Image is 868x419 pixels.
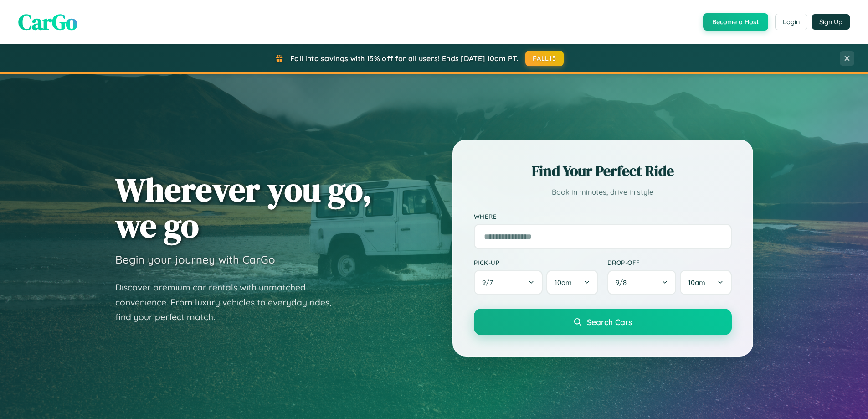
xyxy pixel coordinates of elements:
[474,186,732,199] p: Book in minutes, drive in style
[115,171,372,243] h1: Wherever you go, we go
[546,270,598,295] button: 10am
[703,13,768,31] button: Become a Host
[474,212,732,220] label: Where
[525,51,564,66] button: FALL15
[680,270,731,295] button: 10am
[607,270,677,295] button: 9/8
[474,161,732,181] h2: Find Your Perfect Ride
[474,270,543,295] button: 9/7
[115,280,343,325] p: Discover premium car rentals with unmatched convenience. From luxury vehicles to everyday rides, ...
[607,259,732,266] label: Drop-off
[482,278,498,287] span: 9 / 7
[775,14,807,30] button: Login
[18,7,77,37] span: CarGo
[555,278,572,287] span: 10am
[474,309,732,335] button: Search Cars
[474,259,598,266] label: Pick-up
[616,278,631,287] span: 9 / 8
[587,317,632,327] span: Search Cars
[115,253,275,266] h3: Begin your journey with CarGo
[290,54,519,63] span: Fall into savings with 15% off for all users! Ends [DATE] 10am PT.
[688,278,705,287] span: 10am
[812,14,850,30] button: Sign Up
